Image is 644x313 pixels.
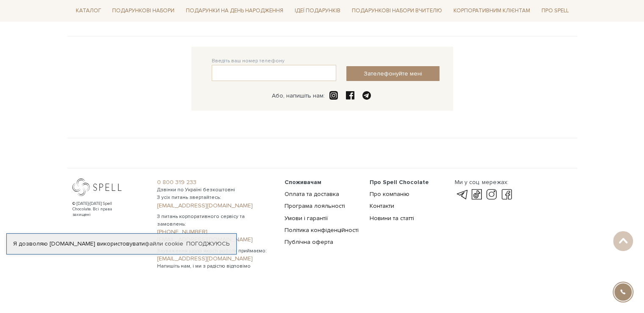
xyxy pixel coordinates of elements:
[500,190,514,200] a: facebook
[346,66,439,81] button: Зателефонуйте мені
[285,179,321,186] span: Споживачам
[370,215,414,222] a: Новини та статті
[72,201,130,218] div: © [DATE]-[DATE] Spell Chocolate. Всі права захищені
[157,186,274,194] span: Дзвінки по Україні безкоштовні
[285,190,339,198] a: Оплата та доставка
[370,179,429,186] span: Про Spell Chocolate
[186,240,229,248] a: Погоджуюсь
[470,190,484,200] a: tik-tok
[454,179,514,186] div: Ми у соц. мережах:
[285,238,333,246] a: Публічна оферта
[157,263,274,270] span: Напишіть нам, і ми з радістю відповімо
[370,202,394,210] a: Контакти
[450,4,533,17] a: Корпоративним клієнтам
[157,179,274,186] a: 0 800 319 233
[109,4,178,17] a: Подарункові набори
[182,4,287,17] a: Подарунки на День народження
[285,215,328,222] a: Умови і гарантії
[348,3,445,18] a: Подарункові набори Вчителю
[7,240,236,248] div: Я дозволяю [DOMAIN_NAME] використовувати
[157,228,274,236] a: [PHONE_NUMBER]
[212,57,285,65] label: Введіть ваш номер телефону
[72,4,105,17] a: Каталог
[145,240,183,247] a: файли cookie
[157,213,274,228] span: З питань корпоративного сервісу та замовлень:
[370,190,409,198] a: Про компанію
[157,202,274,210] a: [EMAIL_ADDRESS][DOMAIN_NAME]
[291,4,344,17] a: Ідеї подарунків
[157,255,274,263] a: [EMAIL_ADDRESS][DOMAIN_NAME]
[484,190,499,200] a: instagram
[454,190,469,200] a: telegram
[272,92,325,100] div: Або, напишіть нам:
[157,194,274,201] span: З усіх питань звертайтесь:
[538,4,572,17] a: Про Spell
[285,202,345,210] a: Програма лояльності
[285,226,359,234] a: Політика конфіденційності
